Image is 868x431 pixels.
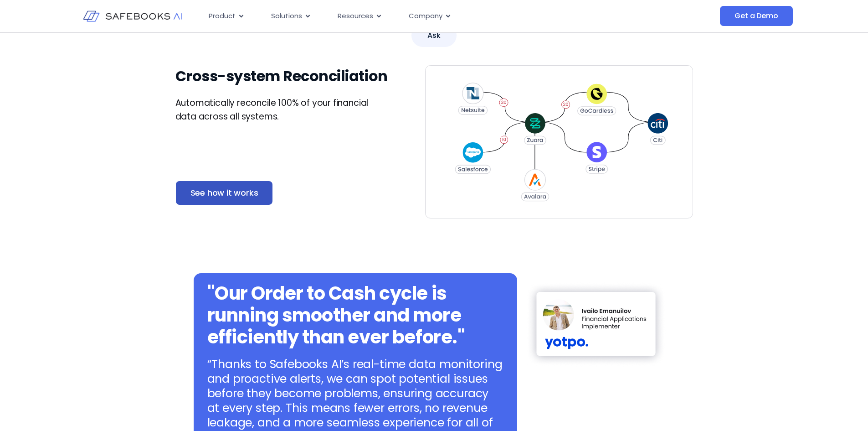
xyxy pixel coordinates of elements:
p: Automatically reconcile 100% of your financial data across all systems. [175,96,389,124]
nav: Menu [201,7,629,25]
span: See how it works [190,188,258,197]
span: Get a Demo [734,11,778,21]
div: Menu Toggle [201,7,629,25]
a: Get a Demo [720,6,792,26]
span: Resources [338,11,373,21]
img: Order-to-Cash 4 [425,65,693,218]
span: Solutions [271,11,302,21]
h2: Cross-system Reconciliation​ [175,65,389,87]
span: Product [209,11,236,21]
img: Order-to-Cash 8 [526,282,665,367]
span: Company [409,11,442,21]
h2: "Our Order to Cash cycle is running smoother and more efficiently than ever before."​​ [207,282,504,348]
span: Ask [427,31,440,40]
a: See how it works [176,181,273,205]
